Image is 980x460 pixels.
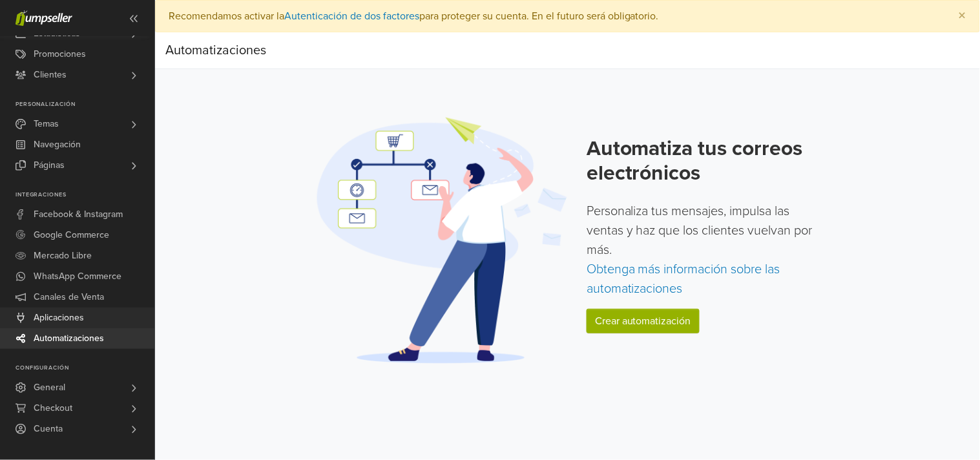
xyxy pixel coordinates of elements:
[16,191,154,199] p: Integraciones
[34,44,86,65] span: Promociones
[165,37,266,63] div: Automatizaciones
[34,377,65,398] span: General
[946,1,979,32] button: Close
[34,65,67,85] span: Clientes
[284,10,419,23] a: Autenticación de dos factores
[34,398,72,419] span: Checkout
[34,155,65,176] span: Páginas
[587,202,822,298] p: Personaliza tus mensajes, impulsa las ventas y haz que los clientes vuelvan por más.
[959,6,966,25] span: ×
[587,309,700,333] a: Crear automatización
[34,114,59,134] span: Temas
[34,287,104,308] span: Canales de Venta
[34,419,63,439] span: Cuenta
[16,101,154,109] p: Personalización
[34,308,84,328] span: Aplicaciones
[34,204,123,225] span: Facebook & Instagram
[34,328,104,349] span: Automatizaciones
[587,136,822,186] h2: Automatiza tus correos electrónicos
[34,266,121,287] span: WhatsApp Commerce
[34,134,81,155] span: Navegación
[34,225,109,246] span: Google Commerce
[16,364,154,372] p: Configuración
[34,246,92,266] span: Mercado Libre
[587,262,780,297] a: Obtenga más información sobre las automatizaciones
[313,116,571,364] img: Automation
